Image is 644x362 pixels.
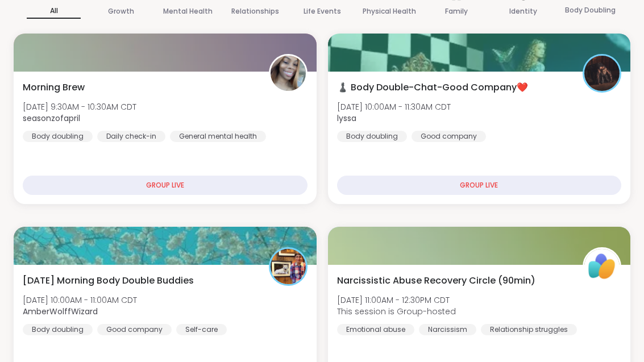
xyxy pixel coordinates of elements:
p: Growth [108,5,134,18]
b: seasonzofapril [23,113,80,124]
span: [DATE] 11:00AM - 12:30PM CDT [337,294,456,306]
div: Daily check-in [97,131,165,142]
p: Identity [509,5,537,18]
div: GROUP LIVE [23,176,308,195]
img: lyssa [584,56,620,91]
div: Relationship struggles [481,324,577,335]
span: Narcissistic Abuse Recovery Circle (90min) [337,274,535,288]
div: Body doubling [23,131,93,142]
img: AmberWolffWizard [271,249,306,284]
span: [DATE] Morning Body Double Buddies [23,274,194,288]
div: Good company [97,324,172,335]
span: Morning Brew [23,81,85,94]
b: lyssa [337,113,356,124]
p: All [27,4,81,19]
span: [DATE] 9:30AM - 10:30AM CDT [23,101,136,113]
p: Life Events [304,5,341,18]
div: General mental health [170,131,266,142]
div: Good company [412,131,486,142]
div: Body doubling [337,131,407,142]
p: Family [445,5,468,18]
p: Physical Health [363,5,416,18]
div: Emotional abuse [337,324,414,335]
b: AmberWolffWizard [23,306,98,317]
div: GROUP LIVE [337,176,622,195]
p: Relationships [231,5,279,18]
img: seasonzofapril [271,56,306,91]
div: Self-care [176,324,227,335]
p: Mental Health [163,5,213,18]
span: [DATE] 10:00AM - 11:00AM CDT [23,294,137,306]
div: Body doubling [23,324,93,335]
span: [DATE] 10:00AM - 11:30AM CDT [337,101,451,113]
img: ShareWell [584,249,620,284]
div: Narcissism [419,324,476,335]
p: Body Doubling [565,3,616,17]
span: This session is Group-hosted [337,306,456,317]
span: ♟️ Body Double-Chat-Good Company❤️ [337,81,528,94]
